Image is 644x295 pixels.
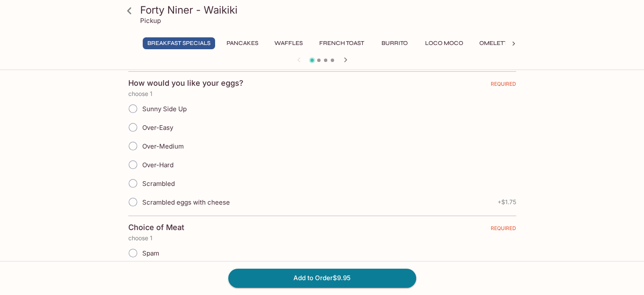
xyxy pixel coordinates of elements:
[142,180,175,188] span: Scrambled
[228,269,416,287] button: Add to Order$9.95
[128,235,516,242] p: choose 1
[140,3,519,17] h3: Forty Niner - Waikiki
[376,37,414,49] button: Burrito
[491,81,516,90] span: REQUIRED
[128,90,516,97] p: choose 1
[498,199,516,205] span: + $1.75
[222,37,263,49] button: Pancakes
[128,223,184,232] h4: Choice of Meat
[140,17,161,25] p: Pickup
[270,37,308,49] button: Waffles
[142,161,174,169] span: Over-Hard
[142,124,173,132] span: Over-Easy
[142,142,184,150] span: Over-Medium
[128,79,243,88] h4: How would you like your eggs?
[142,249,159,257] span: Spam
[142,105,187,113] span: Sunny Side Up
[491,225,516,235] span: REQUIRED
[143,37,215,49] button: Breakfast Specials
[142,198,230,206] span: Scrambled eggs with cheese
[475,37,519,49] button: Omelettes
[315,37,369,49] button: French Toast
[420,37,468,49] button: Loco Moco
